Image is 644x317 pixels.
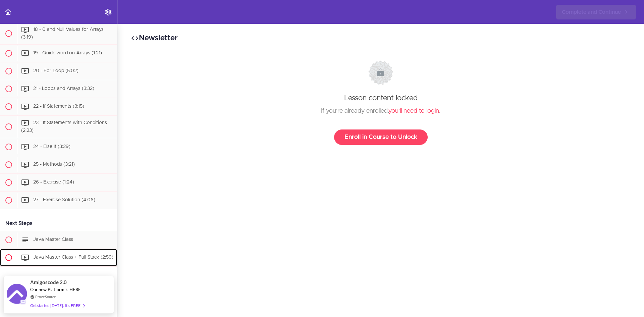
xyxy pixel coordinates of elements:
[33,237,73,242] span: Java Master Class
[21,27,104,40] span: 18 - 0 and Null Values for Arrays (3:19)
[30,278,67,286] span: Amigoscode 2.0
[334,129,428,145] a: Enroll in Course to Unlock
[33,144,70,149] span: 24 - Else If (3:29)
[4,8,12,16] svg: Back to course curriculum
[33,162,75,167] span: 25 - Methods (3:21)
[562,8,621,16] span: Complete and Continue
[104,8,112,16] svg: Settings Menu
[33,104,84,109] span: 22 - If Statements (3:15)
[33,87,94,91] span: 21 - Loops and Arrays (3:32)
[33,51,102,56] span: 19 - Quick word on Arrays (1:21)
[35,294,56,300] a: ProveSource
[21,121,107,133] span: 23 - If Statements with Conditions (2:23)
[33,255,113,260] span: Java Master Class + Full Stack (2:59)
[137,60,624,145] div: Lesson content locked
[7,284,27,306] img: provesource social proof notification image
[33,69,78,73] span: 20 - For Loop (5:02)
[131,33,631,44] h2: Newsletter
[33,198,95,202] span: 27 - Exercise Solution (4:06)
[30,287,81,292] span: Our new Platform is HERE
[30,302,85,309] div: Get started [DATE]. It's FREE
[556,5,636,19] a: Complete and Continue
[137,106,624,116] div: If you're already enrolled, .
[33,180,74,184] span: 26 - Exercise (1:24)
[388,108,439,114] a: you'll need to login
